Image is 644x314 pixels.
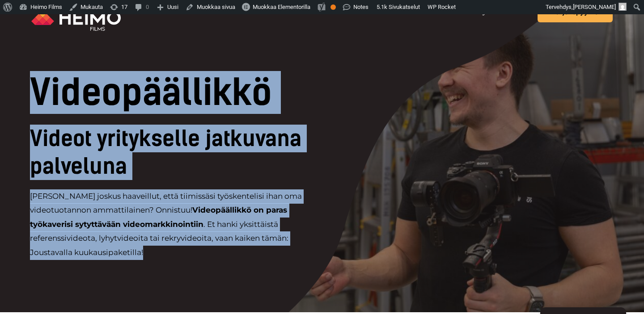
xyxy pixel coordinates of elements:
div: OK [330,4,336,10]
span: Muokkaa Elementorilla [253,4,310,10]
span: Videot yritykselle jatkuvana palveluna [30,126,301,179]
h1: Video [30,75,383,110]
span: [PERSON_NAME] [573,4,616,10]
span: päällikkö [122,71,272,114]
p: [PERSON_NAME] joskus haaveillut, että tiimissäsi työskentelisi ihan oma videotuotannon ammattilai... [30,189,322,260]
strong: Videopäällikkö on paras työkaverisi sytyttävään videomarkkinointiin [30,205,287,229]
